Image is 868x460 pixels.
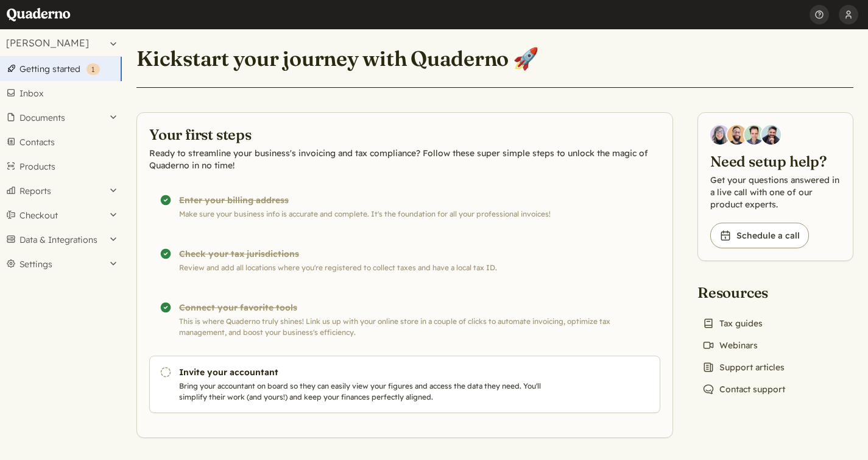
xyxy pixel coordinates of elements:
img: Jairo Fumero, Account Executive at Quaderno [727,125,747,145]
h2: Resources [697,283,790,303]
a: Tax guides [697,315,767,332]
h3: Invite your accountant [179,366,568,378]
a: Contact support [697,381,790,398]
img: Javier Rubio, DevRel at Quaderno [761,125,781,145]
a: Webinars [697,337,763,354]
p: Bring your accountant on board so they can easily view your figures and access the data they need... [179,381,568,403]
a: Invite your accountant Bring your accountant on board so they can easily view your figures and ac... [149,356,660,413]
p: Ready to streamline your business's invoicing and tax compliance? Follow these super simple steps... [149,147,660,171]
h2: Need setup help? [710,152,841,171]
img: Diana Carrasco, Account Executive at Quaderno [710,125,730,145]
img: Ivo Oltmans, Business Developer at Quaderno [744,125,764,145]
a: Schedule a call [710,223,809,248]
p: Get your questions answered in a live call with one of our product experts. [710,174,841,210]
h1: Kickstart your journey with Quaderno 🚀 [136,45,539,71]
span: 1 [91,65,95,74]
a: Support articles [697,359,789,376]
h2: Your first steps [149,125,660,145]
